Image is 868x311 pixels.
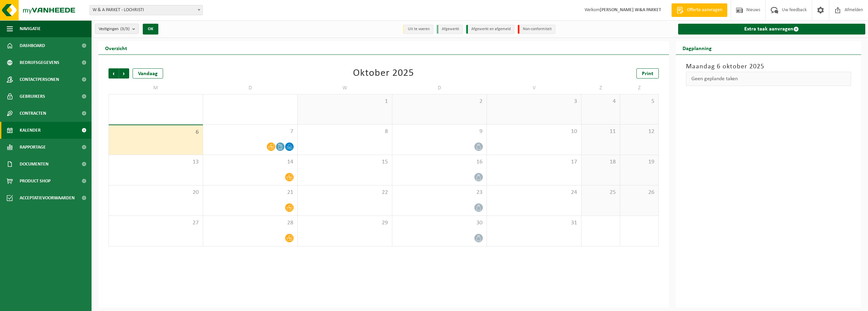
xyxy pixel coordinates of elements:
[396,158,483,166] span: 16
[301,219,389,227] span: 29
[686,72,851,86] div: Geen geplande taken
[120,27,130,31] count: (3/3)
[301,128,389,135] span: 8
[99,24,130,34] span: Vestigingen
[678,24,866,35] a: Extra taak aanvragen
[624,98,655,105] span: 5
[301,189,389,196] span: 22
[585,128,616,135] span: 11
[671,3,727,17] a: Offerte aanvragen
[585,98,616,105] span: 4
[624,158,655,166] span: 19
[396,219,483,227] span: 30
[636,68,659,79] a: Print
[490,219,578,227] span: 31
[403,25,433,34] li: Uit te voeren
[624,128,655,135] span: 12
[298,82,392,94] td: W
[396,98,483,105] span: 2
[203,82,298,94] td: D
[206,189,294,196] span: 21
[20,139,46,156] span: Rapportage
[490,189,578,196] span: 24
[119,68,129,79] span: Volgende
[90,5,203,15] span: W & A PARKET - LOCHRISTI
[585,158,616,166] span: 18
[301,158,389,166] span: 15
[108,68,119,79] span: Vorige
[112,189,199,196] span: 20
[20,88,45,105] span: Gebruikers
[133,68,163,79] div: Vandaag
[20,190,75,206] span: Acceptatievoorwaarden
[20,173,51,190] span: Product Shop
[143,24,158,35] button: OK
[642,71,653,76] span: Print
[685,7,724,14] span: Offerte aanvragen
[518,25,555,34] li: Non-conformiteit
[20,54,59,71] span: Bedrijfsgegevens
[112,129,199,136] span: 6
[490,128,578,135] span: 10
[437,25,463,34] li: Afgewerkt
[20,156,48,173] span: Documenten
[95,24,139,34] button: Vestigingen(3/3)
[624,189,655,196] span: 26
[396,189,483,196] span: 23
[581,82,620,94] td: Z
[90,5,202,15] span: W & A PARKET - LOCHRISTI
[490,158,578,166] span: 17
[112,158,199,166] span: 13
[585,189,616,196] span: 25
[396,128,483,135] span: 9
[490,98,578,105] span: 3
[466,25,514,34] li: Afgewerkt en afgemeld
[206,158,294,166] span: 14
[108,82,203,94] td: M
[301,98,389,105] span: 1
[206,128,294,135] span: 7
[20,37,45,54] span: Dashboard
[20,71,59,88] span: Contactpersonen
[353,68,414,79] div: Oktober 2025
[600,7,661,13] strong: [PERSON_NAME] W&A PARKET
[620,82,659,94] td: Z
[20,20,41,37] span: Navigatie
[392,82,487,94] td: D
[487,82,581,94] td: V
[20,105,46,122] span: Contracten
[686,62,851,72] h3: Maandag 6 oktober 2025
[112,219,199,227] span: 27
[20,122,41,139] span: Kalender
[98,41,134,54] h2: Overzicht
[206,219,294,227] span: 28
[676,41,718,54] h2: Dagplanning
